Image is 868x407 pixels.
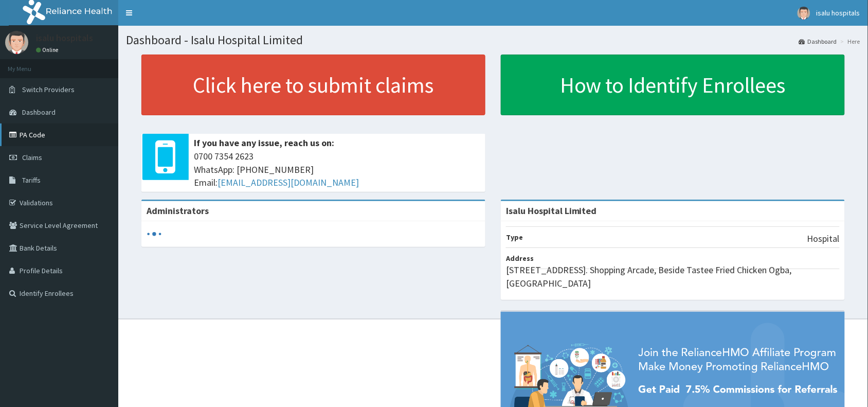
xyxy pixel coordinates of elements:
a: Online [36,46,61,54]
p: Hospital [807,232,840,245]
span: Claims [22,153,42,162]
span: isalu hospitals [817,8,860,17]
strong: Isalu Hospital Limited [506,205,597,217]
img: User Image [798,7,810,20]
span: 0700 7354 2623 WhatsApp: [PHONE_NUMBER] Email: [194,150,480,189]
svg: audio-loading [147,226,162,242]
p: [STREET_ADDRESS]. Shopping Arcade, Beside Tastee Fried Chicken Ogba, [GEOGRAPHIC_DATA] [506,263,840,290]
p: isalu hospitals [36,33,93,43]
b: If you have any issue, reach us on: [194,137,334,149]
h1: Dashboard - Isalu Hospital Limited [126,33,860,47]
a: [EMAIL_ADDRESS][DOMAIN_NAME] [218,176,359,188]
b: Type [506,233,523,242]
span: Switch Providers [22,85,75,94]
span: Dashboard [22,108,56,117]
a: How to Identify Enrollees [501,55,845,115]
img: User Image [5,31,28,54]
span: Tariffs [22,175,41,185]
li: Here [838,37,860,46]
b: Address [506,254,534,263]
a: Dashboard [799,37,837,46]
a: Click here to submit claims [141,55,485,115]
b: Administrators [147,205,209,217]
